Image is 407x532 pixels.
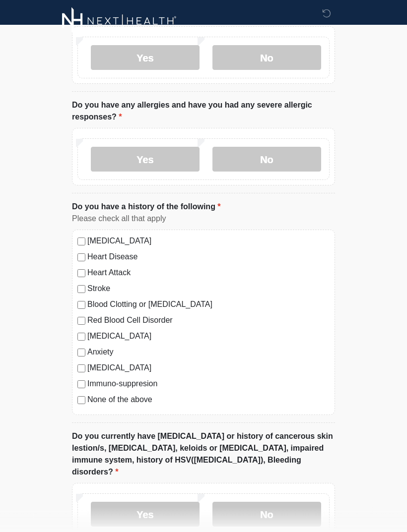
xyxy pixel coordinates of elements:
input: Blood Clotting or [MEDICAL_DATA] [77,301,85,309]
input: Anxiety [77,349,85,357]
input: None of the above [77,397,85,405]
label: Red Blood Cell Disorder [87,315,330,327]
label: Yes [91,147,200,172]
input: Immuno-suppresion [77,381,85,389]
label: Heart Disease [87,251,330,263]
input: [MEDICAL_DATA] [77,365,85,373]
label: Blood Clotting or [MEDICAL_DATA] [87,299,330,311]
input: Red Blood Cell Disorder [77,317,85,325]
label: Stroke [87,283,330,295]
img: Next-Health Logo [62,7,177,35]
label: Yes [91,502,200,527]
label: No [212,46,321,70]
div: Please check all that apply [72,213,335,225]
label: Anxiety [87,347,330,358]
label: Do you have a history of the following [72,201,221,213]
label: [MEDICAL_DATA] [87,331,330,343]
input: Heart Disease [77,254,85,262]
label: None of the above [87,394,330,406]
label: [MEDICAL_DATA] [87,362,330,374]
label: No [212,502,321,527]
label: Do you have any allergies and have you had any severe allergic responses? [72,100,335,123]
input: [MEDICAL_DATA] [77,333,85,341]
input: Stroke [77,286,85,294]
label: Do you currently have [MEDICAL_DATA] or history of cancerous skin lestion/s, [MEDICAL_DATA], kelo... [72,431,335,478]
label: [MEDICAL_DATA] [87,236,330,247]
label: Heart Attack [87,267,330,279]
input: [MEDICAL_DATA] [77,238,85,246]
label: Immuno-suppresion [87,378,330,390]
label: Yes [91,46,200,70]
label: No [212,147,321,172]
input: Heart Attack [77,270,85,278]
